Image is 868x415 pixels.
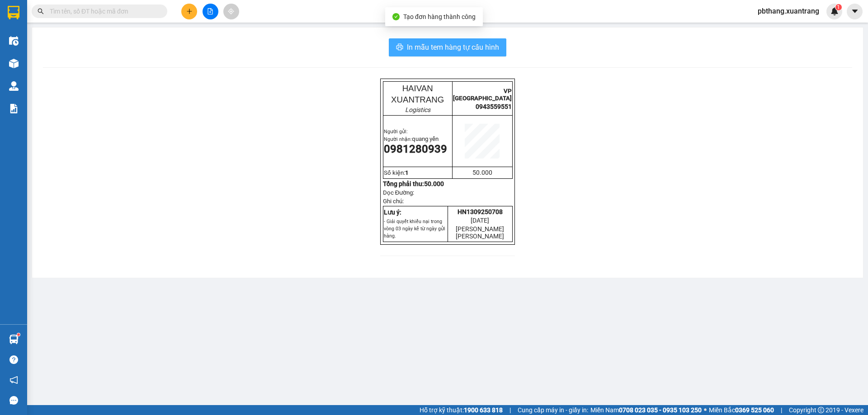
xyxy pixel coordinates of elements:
[851,7,859,15] span: caret-down
[396,43,403,52] span: printer
[383,180,444,187] strong: Tổng phải thu:
[391,95,444,104] span: XUANTRANG
[9,81,19,91] img: warehouse-icon
[456,225,504,240] span: [PERSON_NAME] [PERSON_NAME]
[405,169,409,176] span: 1
[22,5,53,14] span: HAIVAN
[9,36,19,46] img: warehouse-icon
[384,129,408,135] span: Người gửi:
[389,38,506,56] button: printerIn mẫu tem hàng tự cấu hình
[837,4,840,10] span: 1
[9,104,19,113] img: solution-icon
[518,405,588,415] span: Cung cấp máy in - giấy in:
[4,51,28,56] span: Người gửi:
[181,4,197,19] button: plus
[8,6,19,19] img: logo-vxr
[223,4,239,19] button: aim
[420,405,503,415] span: Hỗ trợ kỹ thuật:
[619,406,702,414] strong: 0708 023 035 - 0935 103 250
[424,180,444,187] span: 50.000
[32,57,45,64] span: khoa
[709,405,774,415] span: Miền Bắc
[590,405,702,415] span: Miền Nam
[464,406,503,414] strong: 1900 633 818
[735,406,774,414] strong: 0369 525 060
[38,8,44,14] span: search
[384,219,445,239] span: - Giải quyết khiếu nại trong vòng 03 ngày kể từ ngày gửi hàng.
[407,42,499,53] span: In mẫu tem hàng tự cấu hình
[186,8,193,14] span: plus
[4,58,45,64] span: Người nhận:
[509,405,511,415] span: |
[11,16,64,26] span: XUANTRANG
[9,396,18,405] span: message
[781,405,782,415] span: |
[818,407,824,413] span: copyright
[403,13,476,20] span: Tạo đơn hàng thành công
[458,208,503,215] span: HN1309250708
[9,59,19,68] img: warehouse-icon
[704,408,707,412] span: ⚪️
[471,217,489,224] span: [DATE]
[23,28,52,36] em: Logistics
[50,6,156,16] input: Tìm tên, số ĐT hoặc mã đơn
[402,84,433,93] span: HAIVAN
[4,65,67,77] span: 0987767521
[383,198,404,205] span: Ghi chú:
[476,103,512,110] span: 0943559551
[9,355,18,364] span: question-circle
[91,24,132,33] span: 0943559551
[383,189,415,196] span: Dọc Đường:
[17,333,20,336] sup: 1
[830,7,839,15] img: icon-new-feature
[412,135,439,142] span: quang yến
[453,88,512,102] span: VP [GEOGRAPHIC_DATA]
[405,106,430,113] em: Logistics
[384,169,409,176] span: Số kiện:
[228,8,234,14] span: aim
[9,335,19,344] img: warehouse-icon
[384,143,447,155] span: 0981280939
[472,169,492,176] span: 50.000
[750,5,826,17] span: pbthang.xuantrang
[384,209,401,216] strong: Lưu ý:
[203,4,218,19] button: file-add
[73,9,132,23] span: VP [GEOGRAPHIC_DATA]
[384,136,439,142] span: Người nhận:
[847,4,863,19] button: caret-down
[207,8,213,14] span: file-add
[835,4,842,10] sup: 1
[9,376,18,384] span: notification
[392,13,400,20] span: check-circle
